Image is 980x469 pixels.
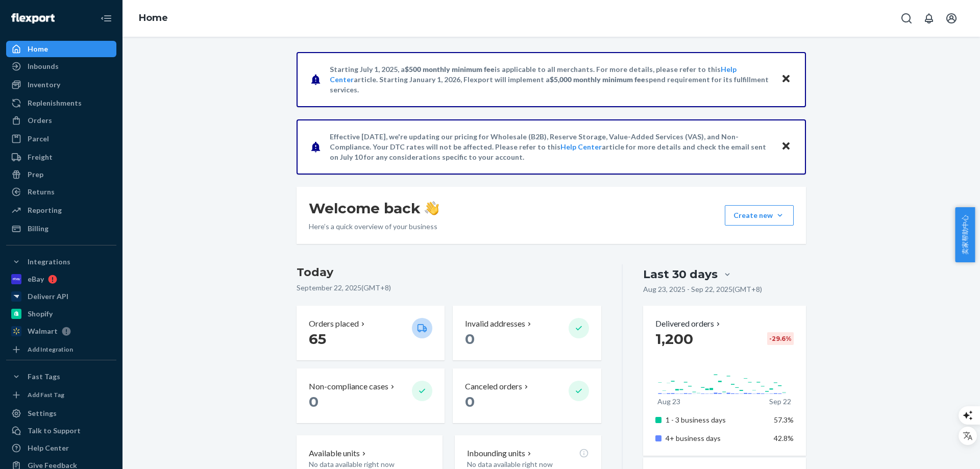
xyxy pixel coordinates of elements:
[297,368,445,423] button: Non-compliance cases 0
[28,224,48,234] div: Billing
[309,381,388,392] p: Non-compliance cases
[6,423,116,439] a: Talk to Support
[6,254,116,270] button: Integrations
[666,415,766,425] p: 1 - 3 business days
[96,8,116,29] button: Close Navigation
[28,274,44,284] div: eBay
[643,266,718,282] div: Last 30 days
[6,306,116,322] a: Shopify
[139,12,168,23] a: Home
[405,65,495,73] span: $500 monthly minimum fee
[465,381,522,392] p: Canceled orders
[467,448,525,459] p: Inbounding units
[774,434,794,442] span: 42.8%
[6,149,116,165] a: Freight
[6,389,116,401] a: Add Fast Tag
[297,264,601,281] h3: Today
[309,318,359,330] p: Orders placed
[655,318,722,330] button: Delivered orders
[6,343,116,356] a: Add Integration
[28,372,60,382] div: Fast Tags
[941,8,962,29] button: Open account menu
[774,415,794,424] span: 57.3%
[28,115,52,126] div: Orders
[6,41,116,57] a: Home
[309,199,439,217] h1: Welcome back
[28,98,82,108] div: Replenishments
[465,318,525,330] p: Invalid addresses
[28,257,70,267] div: Integrations
[309,221,439,232] p: Here’s a quick overview of your business
[6,58,116,75] a: Inbounds
[6,271,116,287] a: eBay
[28,426,81,436] div: Talk to Support
[309,330,326,348] span: 65
[330,132,771,162] p: Effective [DATE], we're updating our pricing for Wholesale (B2B), Reserve Storage, Value-Added Se...
[6,288,116,305] a: Deliverr API
[6,323,116,339] a: Walmart
[6,184,116,200] a: Returns
[6,220,116,237] a: Billing
[779,139,793,154] button: Close
[28,61,59,71] div: Inbounds
[28,345,73,354] div: Add Integration
[297,283,601,293] p: September 22, 2025 ( GMT+8 )
[309,393,318,410] span: 0
[28,390,64,399] div: Add Fast Tag
[465,393,475,410] span: 0
[6,405,116,422] a: Settings
[465,330,475,348] span: 0
[28,408,57,418] div: Settings
[919,8,939,29] button: Open notifications
[28,169,43,180] div: Prep
[28,309,53,319] div: Shopify
[896,8,917,29] button: Open Search Box
[6,131,116,147] a: Parcel
[955,207,975,262] button: 卖家帮助中心
[28,326,58,336] div: Walmart
[297,306,445,360] button: Orders placed 65
[666,433,766,443] p: 4+ business days
[6,77,116,93] a: Inventory
[655,330,693,348] span: 1,200
[28,134,49,144] div: Parcel
[6,202,116,218] a: Reporting
[725,205,794,226] button: Create new
[28,80,60,90] div: Inventory
[769,397,791,407] p: Sep 22
[453,306,601,360] button: Invalid addresses 0
[425,201,439,215] img: hand-wave emoji
[560,142,602,151] a: Help Center
[550,75,645,84] span: $5,000 monthly minimum fee
[28,205,62,215] div: Reporting
[28,187,55,197] div: Returns
[6,368,116,385] button: Fast Tags
[309,448,360,459] p: Available units
[767,332,794,345] div: -29.6 %
[6,112,116,129] a: Orders
[6,440,116,456] a: Help Center
[11,13,55,23] img: Flexport logo
[6,166,116,183] a: Prep
[6,95,116,111] a: Replenishments
[643,284,762,294] p: Aug 23, 2025 - Sep 22, 2025 ( GMT+8 )
[657,397,680,407] p: Aug 23
[28,152,53,162] div: Freight
[330,64,771,95] p: Starting July 1, 2025, a is applicable to all merchants. For more details, please refer to this a...
[28,291,68,302] div: Deliverr API
[779,72,793,87] button: Close
[131,4,176,33] ol: breadcrumbs
[28,443,69,453] div: Help Center
[28,44,48,54] div: Home
[453,368,601,423] button: Canceled orders 0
